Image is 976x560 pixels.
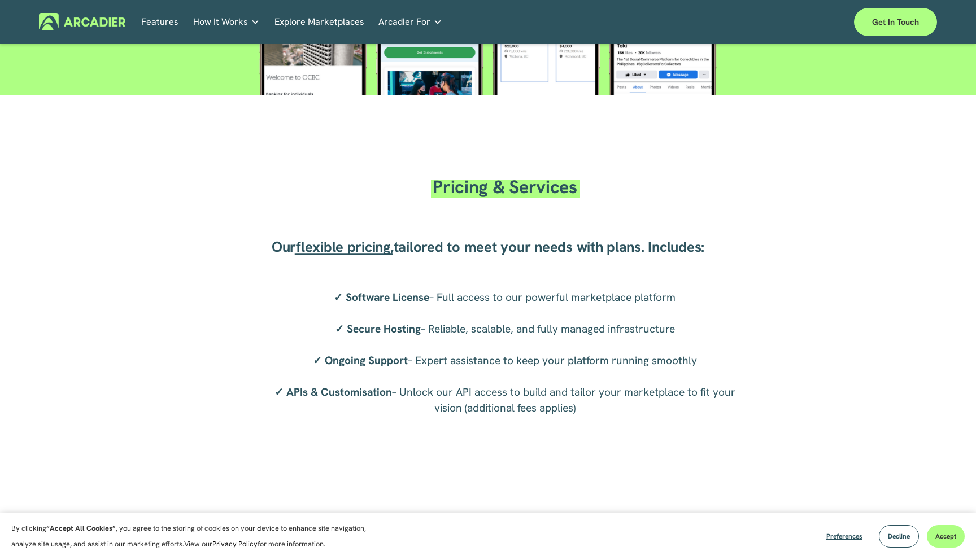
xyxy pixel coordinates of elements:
[818,525,871,548] button: Preferences
[262,290,748,416] p: – Full access to our powerful marketplace platform – Reliable, scalable, and fully managed infras...
[378,13,442,30] a: folder dropdown
[378,14,430,30] span: Arcadier For
[296,237,390,256] a: flexible pricing
[212,539,258,549] a: Privacy Policy
[879,525,919,548] button: Decline
[313,353,408,368] strong: ✓ Ongoing Support
[39,13,125,30] img: Arcadier
[888,532,910,541] span: Decline
[141,13,178,30] a: Features
[390,237,394,256] a: ,
[46,523,116,533] strong: “Accept All Cookies”
[335,322,421,336] strong: ✓ Secure Hosting
[334,290,343,304] strong: ✓
[193,14,248,30] span: How It Works
[346,290,429,304] strong: Software License
[394,237,704,256] span: tailored to meet your needs with plans. Includes:
[272,237,296,256] span: Our
[433,175,577,199] span: Pricing & Services
[826,532,862,541] span: Preferences
[274,13,364,30] a: Explore Marketplaces
[854,8,937,36] a: Get in touch
[193,13,260,30] a: folder dropdown
[274,385,392,399] strong: ✓ APIs & Customisation
[920,506,976,560] iframe: Chat Widget
[11,520,378,552] p: By clicking , you agree to the storing of cookies on your device to enhance site navigation, anal...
